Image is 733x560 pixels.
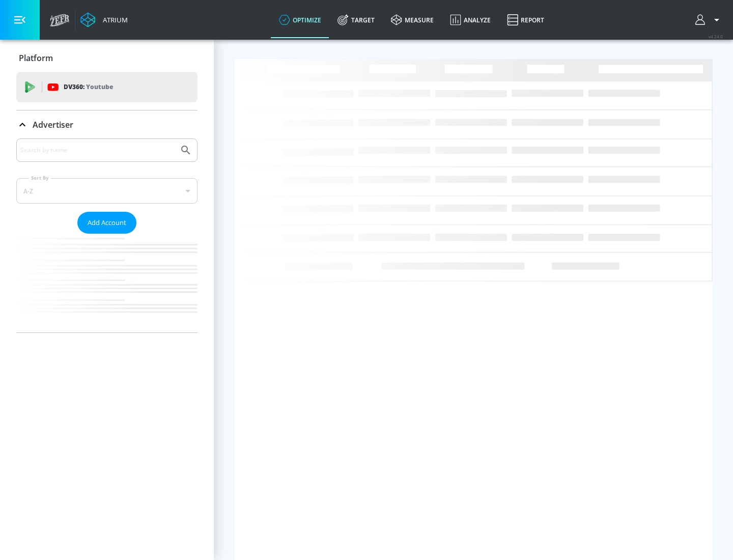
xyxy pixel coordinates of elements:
[77,212,136,234] button: Add Account
[20,144,175,157] input: Search by name
[16,72,198,102] div: DV360: Youtube
[33,119,73,130] p: Advertiser
[271,2,329,38] a: optimize
[29,175,51,181] label: Sort By
[442,2,499,38] a: Analyze
[16,44,198,72] div: Platform
[709,34,723,39] span: v 4.24.0
[16,234,198,332] nav: list of Advertiser
[19,52,53,64] p: Platform
[16,138,198,332] div: Advertiser
[383,2,442,38] a: measure
[499,2,552,38] a: Report
[86,81,113,92] p: Youtube
[88,217,126,229] span: Add Account
[80,12,128,27] a: Atrium
[99,15,128,24] div: Atrium
[16,110,198,139] div: Advertiser
[64,81,113,93] p: DV360:
[329,2,383,38] a: Target
[16,178,198,204] div: A-Z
